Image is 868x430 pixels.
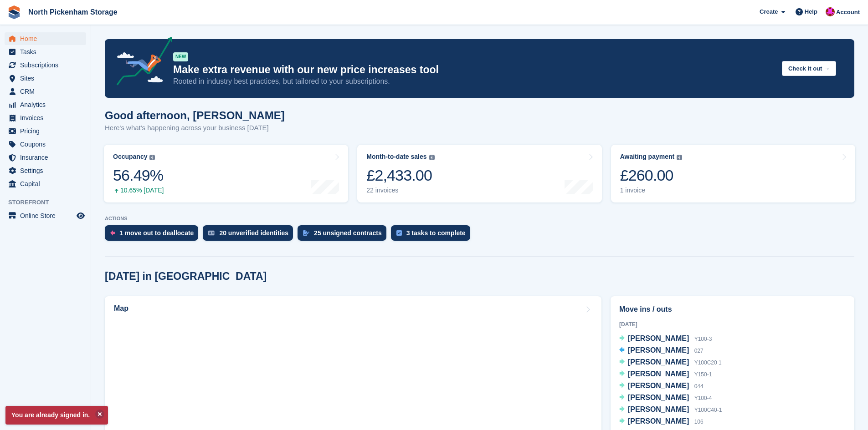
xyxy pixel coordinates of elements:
img: icon-info-grey-7440780725fd019a000dd9b08b2336e03edf1995a4989e88bcd33f0948082b44.svg [429,155,435,160]
span: Tasks [20,46,75,58]
a: menu [5,125,86,137]
a: 1 move out to deallocate [105,225,203,245]
h2: Map [114,304,128,313]
p: Rooted in industry best practices, but tailored to your subscriptions. [173,76,775,86]
a: [PERSON_NAME] Y150-1 [619,369,712,380]
div: 25 unsigned contracts [314,229,382,237]
div: 1 invoice [620,187,683,194]
a: menu [5,138,86,151]
a: menu [5,85,86,98]
span: Subscriptions [20,59,75,71]
a: North Pickenham Storage [25,5,121,20]
div: 20 unverified identities [219,229,288,237]
a: menu [5,209,86,222]
a: [PERSON_NAME] Y100C40-1 [619,404,722,416]
img: stora-icon-8386f47178a22dfd0bd8f6a31ec36ba5ce8667c1dd55bd0f319d3a0aa187defe.svg [7,5,21,19]
img: price-adjustments-announcement-icon-8257ccfd72463d97f412b2fc003d46551f7dbcb40ab6d574587a9cd5c0d94... [109,37,173,89]
a: Preview store [75,210,86,221]
a: 20 unverified identities [203,225,298,245]
a: [PERSON_NAME] 027 [619,345,704,357]
a: [PERSON_NAME] Y100-3 [619,333,712,345]
div: NEW [173,52,188,61]
div: Awaiting payment [620,153,675,161]
a: [PERSON_NAME] 044 [619,380,704,392]
a: 25 unsigned contracts [298,225,391,245]
img: icon-info-grey-7440780725fd019a000dd9b08b2336e03edf1995a4989e88bcd33f0948082b44.svg [677,155,682,160]
a: menu [5,98,86,111]
img: icon-info-grey-7440780725fd019a000dd9b08b2336e03edf1995a4989e88bcd33f0948082b44.svg [149,155,155,160]
h2: Move ins / outs [619,304,846,315]
div: [DATE] [619,320,846,329]
div: 56.49% [113,166,164,185]
div: 10.65% [DATE] [113,187,164,194]
div: £260.00 [620,166,683,185]
p: Make extra revenue with our new price increases tool [173,63,775,76]
span: [PERSON_NAME] [628,370,689,378]
span: [PERSON_NAME] [628,382,689,390]
span: Analytics [20,98,75,111]
span: [PERSON_NAME] [628,417,689,425]
span: [PERSON_NAME] [628,334,689,342]
span: [PERSON_NAME] [628,346,689,354]
a: menu [5,177,86,190]
span: Y100-4 [694,395,712,401]
a: menu [5,59,86,71]
a: menu [5,72,86,85]
a: menu [5,151,86,164]
span: 044 [694,383,704,390]
span: Help [805,7,817,16]
div: 1 move out to deallocate [119,229,194,237]
span: Y100C40-1 [694,407,722,413]
span: Home [20,32,75,45]
span: Insurance [20,151,75,164]
p: Here's what's happening across your business [DATE] [105,123,285,133]
img: task-75834270c22a3079a89374b754ae025e5fb1db73e45f91037f5363f120a921f8.svg [396,230,402,236]
span: [PERSON_NAME] [628,358,689,366]
button: Check it out → [782,61,836,76]
a: [PERSON_NAME] Y100-4 [619,392,712,404]
span: [PERSON_NAME] [628,394,689,401]
h1: Good afternoon, [PERSON_NAME] [105,109,285,121]
span: Y100C20 1 [694,359,722,366]
span: [PERSON_NAME] [628,405,689,413]
div: Occupancy [113,153,147,161]
a: menu [5,164,86,177]
span: Coupons [20,138,75,151]
a: Awaiting payment £260.00 1 invoice [611,145,855,202]
a: [PERSON_NAME] Y100C20 1 [619,357,722,369]
p: ACTIONS [105,216,854,222]
span: Account [836,8,860,17]
div: Month-to-date sales [366,153,426,161]
a: menu [5,46,86,58]
span: Settings [20,164,75,177]
img: move_outs_to_deallocate_icon-f764333ba52eb49d3ac5e1228854f67142a1ed5810a6f6cc68b1a99e826820c5.svg [110,230,115,236]
span: Capital [20,177,75,190]
a: Occupancy 56.49% 10.65% [DATE] [104,145,348,202]
span: Online Store [20,209,75,222]
span: 027 [694,348,704,354]
img: contract_signature_icon-13c848040528278c33f63329250d36e43548de30e8caae1d1a13099fd9432cc5.svg [303,230,309,236]
div: £2,433.00 [366,166,434,185]
span: Pricing [20,125,75,137]
span: Storefront [8,198,91,207]
span: Invoices [20,111,75,124]
span: Create [760,7,778,16]
span: 106 [694,419,704,425]
img: verify_identity-adf6edd0f0f0b5bbfe63781bf79b02c33cf7c696d77639b501bdc392416b5a36.svg [208,230,215,236]
a: menu [5,111,86,124]
span: Sites [20,72,75,85]
div: 3 tasks to complete [406,229,466,237]
a: Month-to-date sales £2,433.00 22 invoices [357,145,601,202]
a: [PERSON_NAME] 106 [619,416,704,428]
span: Y150-1 [694,371,712,378]
span: Y100-3 [694,336,712,342]
span: CRM [20,85,75,98]
h2: [DATE] in [GEOGRAPHIC_DATA] [105,270,267,283]
a: 3 tasks to complete [391,225,475,245]
p: You are already signed in. [5,406,108,425]
img: Dylan Taylor [826,7,835,16]
a: menu [5,32,86,45]
div: 22 invoices [366,187,434,194]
